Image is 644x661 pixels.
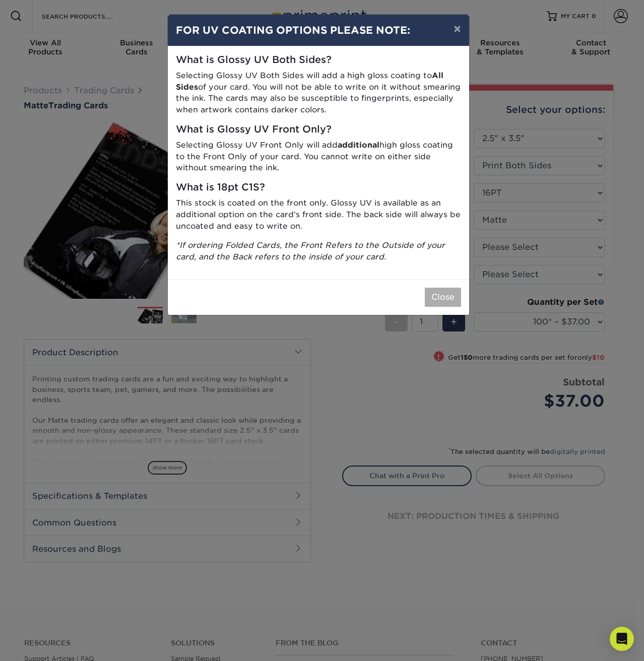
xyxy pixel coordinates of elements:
h4: FOR UV COATING OPTIONS PLEASE NOTE: [176,23,461,38]
button: Close [425,288,461,307]
p: Selecting Glossy UV Front Only will add high gloss coating to the Front Only of your card. You ca... [176,140,461,174]
h5: What is Glossy UV Front Only? [176,124,461,136]
h5: What is 18pt C1S? [176,182,461,193]
h5: What is Glossy UV Both Sides? [176,54,461,66]
strong: additional [338,140,379,150]
strong: All Sides [176,71,443,92]
p: This stock is coated on the front only. Glossy UV is available as an additional option on the car... [176,197,461,232]
i: *If ordering Folded Cards, the Front Refers to the Outside of your card, and the Back refers to t... [176,240,445,261]
p: Selecting Glossy UV Both Sides will add a high gloss coating to of your card. You will not be abl... [176,70,461,116]
button: × [445,15,469,43]
div: Open Intercom Messenger [610,627,634,651]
